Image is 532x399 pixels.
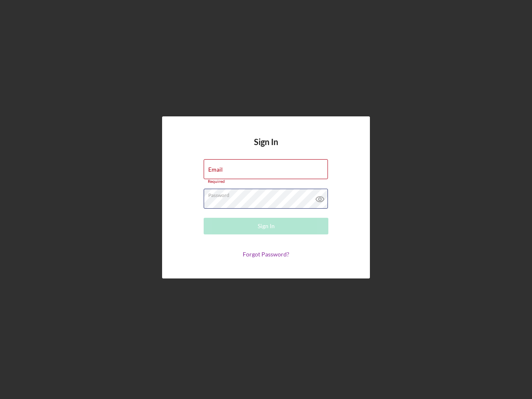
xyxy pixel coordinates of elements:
div: Sign In [258,218,275,234]
label: Password [208,189,328,198]
button: Sign In [204,218,328,234]
a: Forgot Password? [243,251,289,258]
h4: Sign In [254,137,278,159]
div: Required [204,179,328,184]
label: Email [208,166,223,173]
